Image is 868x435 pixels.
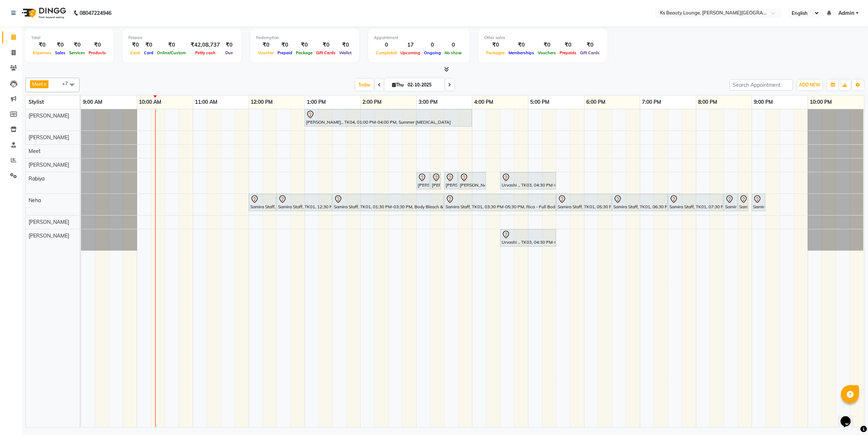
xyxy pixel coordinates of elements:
[67,50,87,55] span: Services
[578,50,601,55] span: Gift Cards
[528,97,551,107] a: 5:00 PM
[472,97,495,107] a: 4:00 PM
[507,50,536,55] span: Memberships
[405,80,442,90] input: 2025-10-02
[501,230,555,246] div: Urvashi ., TK03, 04:30 PM-05:30 PM, korean Formulation Therapy - [PERSON_NAME] & Marshmallow
[29,219,69,225] span: [PERSON_NAME]
[356,79,374,90] span: Today
[374,35,464,41] div: Appointment
[81,97,104,107] a: 9:00 AM
[445,173,457,188] div: [PERSON_NAME], TK02, 03:30 PM-03:45 PM, Threading - Forehead
[443,50,464,55] span: No show
[29,99,44,105] span: Stylist
[808,97,834,107] a: 10:00 PM
[484,50,507,55] span: Packages
[142,50,155,55] span: Card
[752,195,765,210] div: Samira Staff, TK01, 09:00 PM-09:15 PM, Threading - Forehead
[578,41,601,49] div: ₹0
[87,50,108,55] span: Products
[739,195,748,210] div: Samira Staff, TK01, 08:45 PM-08:55 PM, Threading - Upperlips
[294,50,314,55] span: Package
[337,50,353,55] span: Wallet
[536,41,558,49] div: ₹0
[417,173,429,188] div: [PERSON_NAME], TK02, 03:00 PM-03:15 PM, Threading - Eyebrows
[422,41,443,49] div: 0
[838,406,861,428] iframe: chat widget
[696,97,719,107] a: 8:00 PM
[445,195,555,210] div: Samira Staff, TK01, 03:30 PM-05:30 PM, Rica - Full Body
[501,173,555,188] div: Urvashi ., TK03, 04:30 PM-05:30 PM, korean Formulation Therapy - [PERSON_NAME] & Marshmallow
[390,82,405,88] span: Thu
[724,195,737,210] div: Samira Staff, TK01, 08:30 PM-08:45 PM, Threading - Eyebrows
[142,41,155,49] div: ₹0
[87,41,108,49] div: ₹0
[374,41,399,49] div: 0
[128,50,142,55] span: Cash
[29,148,41,154] span: Meet
[752,97,775,107] a: 9:00 PM
[337,41,353,49] div: ₹0
[536,50,558,55] span: Vouchers
[128,35,235,41] div: Finance
[459,173,485,188] div: [PERSON_NAME], TK02, 03:45 PM-04:15 PM, Summer Offer Waxing
[399,50,422,55] span: Upcoming
[67,41,87,49] div: ₹0
[640,97,663,107] a: 7:00 PM
[224,50,235,55] span: Due
[193,97,219,107] a: 11:00 AM
[838,9,854,17] span: Admin
[305,110,471,125] div: [PERSON_NAME]., TK04, 01:00 PM-04:00 PM, Summer [MEDICAL_DATA]
[31,50,53,55] span: Expenses
[557,195,611,210] div: Samira Staff, TK01, 05:30 PM-06:30 PM, Rica - Peel Off Bikini
[276,50,294,55] span: Prepaid
[29,233,69,239] span: [PERSON_NAME]
[32,81,43,87] span: Meet
[507,41,536,49] div: ₹0
[484,35,601,41] div: Other sales
[314,50,337,55] span: Gift Cards
[193,50,217,55] span: Petty cash
[128,41,142,49] div: ₹0
[276,41,294,49] div: ₹0
[277,195,331,210] div: Samira Staff, TK01, 12:30 PM-01:30 PM, Monthly Pampering - Whitess Whitening Facial
[256,50,276,55] span: Voucher
[53,41,67,49] div: ₹0
[305,97,328,107] a: 1:00 PM
[18,3,68,23] img: logo
[29,197,41,204] span: Neha
[361,97,383,107] a: 2:00 PM
[558,41,578,49] div: ₹0
[729,79,793,90] input: Search Appointment
[558,50,578,55] span: Prepaids
[31,35,108,41] div: Total
[155,41,188,49] div: ₹0
[613,195,667,210] div: Samira Staff, TK01, 06:30 PM-07:30 PM, Meni / Pedi - Pedi Pie Manicure
[188,41,223,49] div: ₹42,08,737
[294,41,314,49] div: ₹0
[333,195,443,210] div: Samira Staff, TK01, 01:30 PM-03:30 PM, Body Bleach & D-tan - Full Body
[29,112,69,119] span: [PERSON_NAME]
[31,41,53,49] div: ₹0
[53,50,67,55] span: Sales
[249,97,275,107] a: 12:00 PM
[374,50,399,55] span: Completed
[797,80,822,90] button: ADD NEW
[256,35,353,41] div: Redemption
[29,162,69,168] span: [PERSON_NAME]
[314,41,337,49] div: ₹0
[155,50,188,55] span: Online/Custom
[584,97,607,107] a: 6:00 PM
[29,175,44,182] span: Rabiya
[484,41,507,49] div: ₹0
[422,50,443,55] span: Ongoing
[799,82,820,88] span: ADD NEW
[137,97,163,107] a: 10:00 AM
[443,41,464,49] div: 0
[29,134,69,141] span: [PERSON_NAME]
[62,81,73,86] span: +7
[223,41,235,49] div: ₹0
[256,41,276,49] div: ₹0
[417,97,439,107] a: 3:00 PM
[431,173,440,188] div: [PERSON_NAME], TK02, 03:15 PM-03:25 PM, Threading - Upperlips
[399,41,422,49] div: 17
